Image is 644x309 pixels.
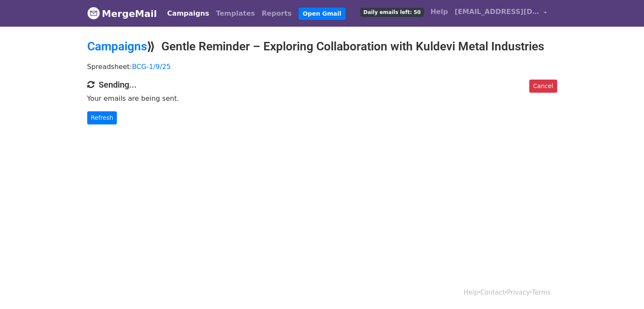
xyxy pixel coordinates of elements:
[455,7,539,17] span: [EMAIL_ADDRESS][DOMAIN_NAME]
[299,8,345,20] a: Open Gmail
[213,5,258,22] a: Templates
[532,289,550,296] a: Terms
[87,62,557,71] p: Spreadsheet:
[360,8,423,17] span: Daily emails left: 50
[87,39,147,53] a: Campaigns
[87,5,157,22] a: MergeMail
[132,63,171,71] a: BCG-1/9/25
[427,3,451,20] a: Help
[464,289,478,296] a: Help
[164,5,213,22] a: Campaigns
[529,80,557,93] a: Cancel
[451,3,550,23] a: [EMAIL_ADDRESS][DOMAIN_NAME]
[87,39,557,54] h2: ⟫ Gentle Reminder – Exploring Collaboration with Kuldevi Metal Industries
[507,289,530,296] a: Privacy
[480,289,505,296] a: Contact
[87,80,557,90] h4: Sending...
[258,5,295,22] a: Reports
[357,3,427,20] a: Daily emails left: 50
[87,94,557,103] p: Your emails are being sent.
[87,7,100,19] img: MergeMail logo
[87,111,117,124] a: Refresh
